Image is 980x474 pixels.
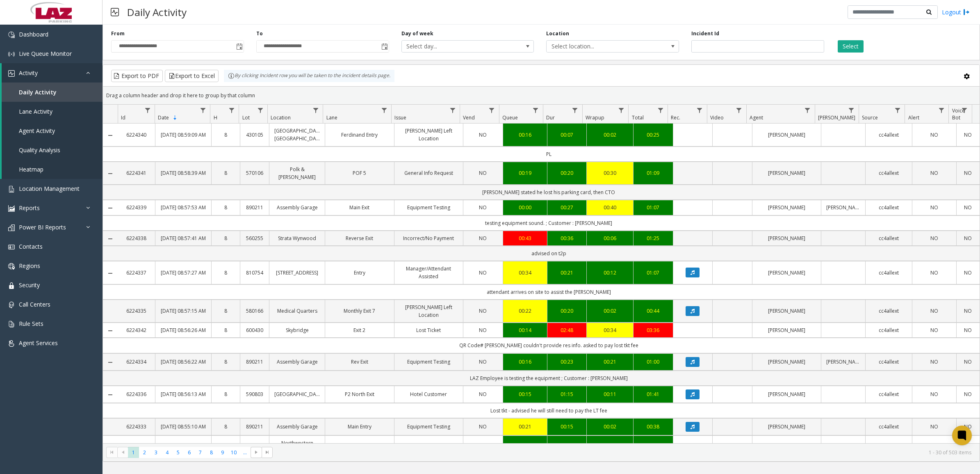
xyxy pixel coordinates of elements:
[274,326,320,334] a: Skybridge
[638,390,668,398] div: 01:41
[871,269,907,277] a: cc4allext
[638,326,668,334] div: 03:36
[592,326,628,334] div: 00:34
[217,204,235,211] a: 8
[552,169,582,177] a: 00:20
[399,169,458,177] a: General Info Request
[197,105,208,116] a: Date Filter Menu
[592,204,628,211] div: 00:40
[123,269,150,277] a: 6224337
[217,390,235,398] a: 8
[118,403,980,418] td: Lost tkt - advised he will still need to pay the LT fee
[962,307,975,315] a: NO
[8,302,15,308] img: 'icon'
[118,338,980,353] td: QR Code# [PERSON_NAME] couldn't provide res info. asked to pay lost tkt fee
[638,234,668,242] a: 01:25
[508,307,542,315] a: 00:22
[399,423,458,430] a: Equipment Testing
[479,131,487,138] span: NO
[103,359,118,366] a: Collapse Details
[118,371,980,386] td: LAZ Employee is testing the equipment ; Customer : [PERSON_NAME]
[468,358,498,366] a: NO
[757,269,816,277] a: [PERSON_NAME]
[103,270,118,277] a: Collapse Details
[479,327,487,334] span: NO
[123,326,150,334] a: 6224342
[245,169,264,177] a: 570106
[757,358,816,366] a: [PERSON_NAME]
[468,390,498,398] a: NO
[942,8,970,16] a: Logout
[552,390,582,398] div: 01:15
[962,358,975,366] a: NO
[508,423,542,430] a: 00:21
[111,70,163,82] button: Export to PDF
[592,358,628,366] div: 00:21
[638,358,668,366] div: 01:00
[217,423,235,430] a: 8
[917,326,951,334] a: NO
[486,105,497,116] a: Vend Filter Menu
[871,358,907,366] a: cc4allext
[399,127,458,142] a: [PERSON_NAME] Left Location
[871,390,907,398] a: cc4allext
[103,132,118,139] a: Collapse Details
[274,423,320,430] a: Assembly Garage
[399,234,458,242] a: Incorrect/No Payment
[123,204,150,211] a: 6224339
[118,147,980,162] td: PL
[917,269,951,277] a: NO
[479,204,487,211] span: NO
[552,131,582,139] a: 00:07
[638,423,668,430] a: 00:38
[19,281,40,289] span: Security
[401,30,433,37] label: Day of week
[160,169,206,177] a: [DATE] 08:58:39 AM
[479,391,487,398] span: NO
[917,307,951,315] a: NO
[19,69,38,77] span: Activity
[123,358,150,366] a: 6224334
[468,204,498,211] a: NO
[638,204,668,211] a: 01:07
[892,105,903,116] a: Source Filter Menu
[962,234,975,242] a: NO
[245,234,264,242] a: 560255
[399,204,458,211] a: Equipment Testing
[468,423,498,430] a: NO
[508,234,542,242] a: 00:43
[256,30,263,37] label: To
[826,204,860,211] a: [PERSON_NAME]
[468,307,498,315] a: NO
[330,358,389,366] a: Rev Exit
[552,204,582,211] a: 00:27
[160,269,206,277] a: [DATE] 08:57:27 AM
[330,204,389,211] a: Main Exit
[2,160,103,179] a: Heatmap
[118,215,980,231] td: testing equipment sound. ; Customer : [PERSON_NAME]
[217,358,235,366] a: 8
[111,2,119,22] img: pageIcon
[123,131,150,139] a: 6224340
[118,246,980,261] td: advised on t2p
[871,423,907,430] a: cc4allext
[255,105,266,116] a: Lot Filter Menu
[19,243,43,250] span: Contacts
[8,282,15,289] img: 'icon'
[399,390,458,398] a: Hotel Customer
[508,169,542,177] a: 00:19
[330,131,389,139] a: Ferdinand Entry
[508,390,542,398] a: 00:15
[245,358,264,366] a: 890211
[871,131,907,139] a: cc4allext
[160,423,206,430] a: [DATE] 08:55:10 AM
[592,234,628,242] div: 00:06
[508,326,542,334] a: 00:14
[19,185,80,192] span: Location Management
[217,169,235,177] a: 8
[552,423,582,430] div: 00:15
[123,169,150,177] a: 6224341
